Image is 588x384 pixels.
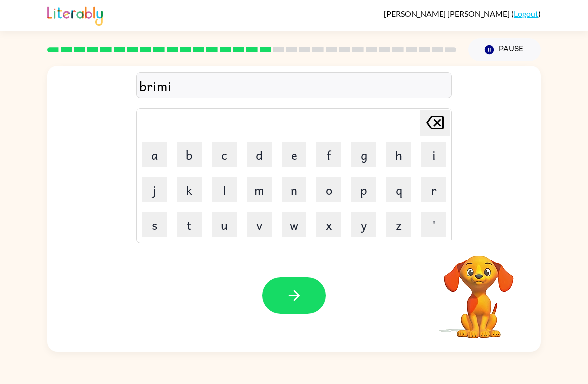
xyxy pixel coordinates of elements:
[429,240,529,340] video: Your browser must support playing .mp4 files to use Literably. Please try using another browser.
[468,38,541,61] button: Pause
[386,177,411,202] button: q
[177,142,202,167] button: b
[351,177,376,202] button: p
[421,212,446,237] button: '
[384,9,511,18] span: [PERSON_NAME] [PERSON_NAME]
[177,177,202,202] button: k
[282,142,306,167] button: e
[421,142,446,167] button: i
[421,177,446,202] button: r
[514,9,538,18] a: Logout
[142,142,167,167] button: a
[384,9,541,18] div: ( )
[386,212,411,237] button: z
[282,177,306,202] button: n
[316,142,341,167] button: f
[282,212,306,237] button: w
[47,4,103,26] img: Literably
[351,212,376,237] button: y
[139,75,449,96] div: brimi
[316,212,341,237] button: x
[247,142,272,167] button: d
[142,177,167,202] button: j
[212,142,237,167] button: c
[386,142,411,167] button: h
[351,142,376,167] button: g
[316,177,341,202] button: o
[247,177,272,202] button: m
[142,212,167,237] button: s
[177,212,202,237] button: t
[212,212,237,237] button: u
[212,177,237,202] button: l
[247,212,272,237] button: v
